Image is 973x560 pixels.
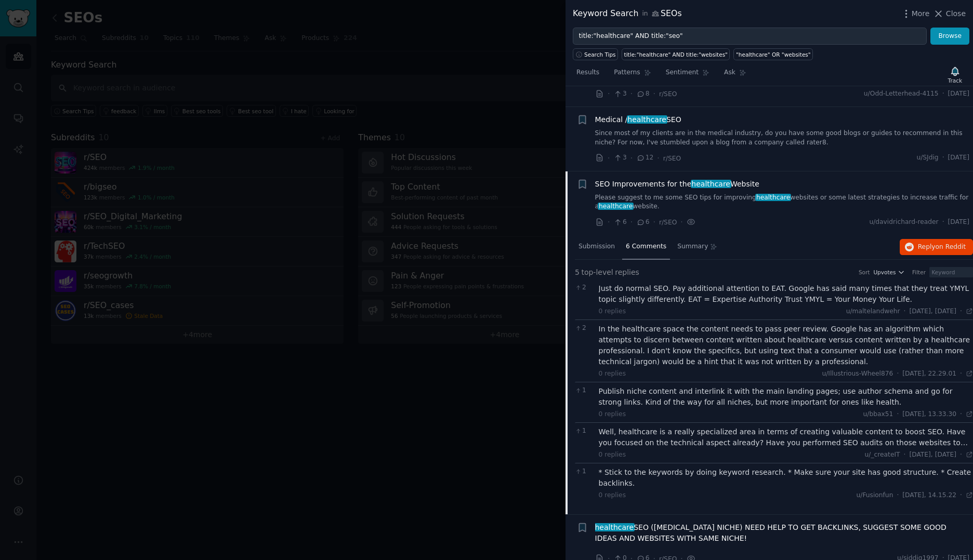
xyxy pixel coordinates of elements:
[873,269,896,276] span: Upvotes
[627,115,667,124] span: healthcare
[929,267,973,277] input: Keyword
[581,267,613,278] span: top-level
[736,51,811,58] div: "healthcare" OR "websites"
[904,450,906,460] span: ·
[624,51,728,58] div: title:"healthcare" AND title:"websites"
[960,369,962,379] span: ·
[864,89,939,99] span: u/Odd-Letterhead-4115
[944,64,966,86] button: Track
[610,64,654,86] a: Patterns
[902,410,956,419] span: [DATE], 13.33.30
[575,426,593,436] span: 1
[904,307,906,316] span: ·
[909,450,956,460] span: [DATE], [DATE]
[636,89,649,99] span: 8
[595,114,681,125] a: Medical /healthcareSEO
[630,217,633,228] span: ·
[733,48,813,60] a: "healthcare" OR "websites"
[946,8,966,19] span: Close
[575,386,593,395] span: 1
[936,243,966,250] span: on Reddit
[720,64,750,86] a: Ask
[630,88,633,99] span: ·
[608,217,610,228] span: ·
[916,153,938,163] span: u/SJdig
[869,218,938,227] span: u/davidrichard-reader
[897,369,899,379] span: ·
[630,153,633,164] span: ·
[960,491,962,500] span: ·
[642,9,648,19] span: in
[659,90,677,98] span: r/SEO
[598,203,634,210] span: healthcare
[613,89,626,99] span: 3
[595,179,759,190] a: SEO Improvements for thehealthcareWebsite
[930,28,969,45] button: Browse
[960,450,962,460] span: ·
[902,491,956,500] span: [DATE], 14.15.22
[657,153,659,164] span: ·
[897,491,899,500] span: ·
[595,114,681,125] span: Medical / SEO
[575,283,593,292] span: 2
[942,153,944,163] span: ·
[613,218,626,227] span: 6
[960,410,962,419] span: ·
[595,179,759,190] span: SEO Improvements for the Website
[595,193,970,211] a: Please suggest to me some SEO tips for improvinghealthcarewebsites or some latest strategies to i...
[680,217,682,228] span: ·
[653,88,655,99] span: ·
[901,8,930,19] button: More
[677,242,708,251] span: Summary
[615,267,639,278] span: replies
[573,7,682,20] div: Keyword Search SEOs
[948,89,969,99] span: [DATE]
[578,242,615,251] span: Submission
[575,267,580,278] span: 5
[912,269,926,276] div: Filter
[663,155,681,162] span: r/SEO
[865,451,900,458] span: u/_createIT
[595,129,970,147] a: Since most of my clients are in the medical industry, do you have some good blogs or guides to re...
[662,64,713,86] a: Sentiment
[636,218,649,227] span: 6
[942,218,944,227] span: ·
[873,269,905,276] button: Upvotes
[933,8,966,19] button: Close
[724,68,735,77] span: Ask
[622,48,730,60] a: title:"healthcare" AND title:"websites"
[948,77,962,84] div: Track
[691,180,731,188] span: healthcare
[573,28,927,45] input: Try a keyword related to your business
[912,8,930,19] span: More
[863,410,893,418] span: u/bbax51
[856,491,893,499] span: u/Fusionfun
[900,239,973,256] button: Replyon Reddit
[902,369,956,379] span: [DATE], 22.29.01
[918,243,966,252] span: Reply
[948,218,969,227] span: [DATE]
[960,307,962,316] span: ·
[573,48,618,60] button: Search Tips
[608,88,610,99] span: ·
[595,522,970,544] span: SEO ([MEDICAL_DATA] NICHE) NEED HELP TO GET BACKLINKS, SUGGEST SOME GOOD IDEAS AND WEBSITES WITH ...
[636,153,653,163] span: 12
[594,523,635,531] span: healthcare
[576,68,599,77] span: Results
[608,153,610,164] span: ·
[584,51,616,58] span: Search Tips
[614,68,640,77] span: Patterns
[948,153,969,163] span: [DATE]
[575,467,593,476] span: 1
[942,89,944,99] span: ·
[909,307,956,316] span: [DATE], [DATE]
[573,64,603,86] a: Results
[613,153,626,163] span: 3
[846,308,900,315] span: u/maltelandwehr
[897,410,899,419] span: ·
[666,68,699,77] span: Sentiment
[575,324,593,333] span: 2
[822,370,893,377] span: u/Illustrious-Wheel876
[659,219,677,226] span: r/SEO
